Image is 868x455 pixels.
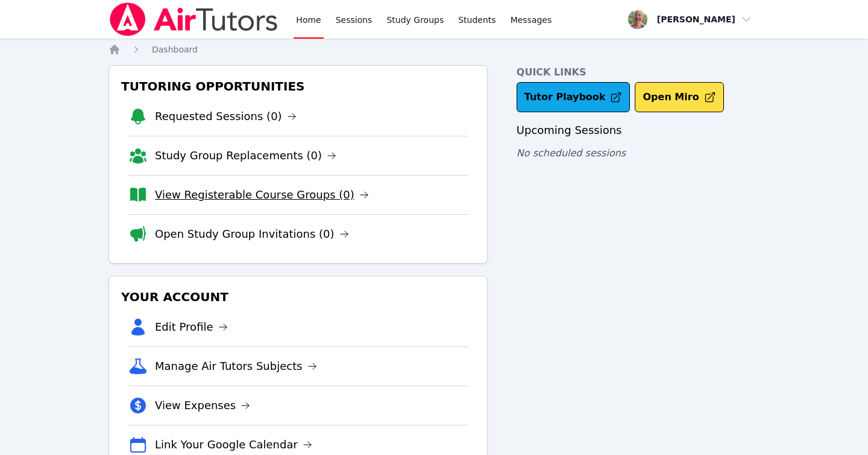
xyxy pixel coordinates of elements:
nav: Breadcrumb [108,43,759,56]
span: No scheduled sessions [517,147,626,159]
a: View Registerable Course Groups (0) [155,186,369,203]
h4: Quick Links [517,65,759,80]
a: Dashboard [152,43,198,56]
a: Manage Air Tutors Subjects [155,358,317,375]
h3: Upcoming Sessions [517,122,759,139]
button: Open Miro [635,82,723,112]
a: Link Your Google Calendar [155,436,312,453]
a: View Expenses [155,397,250,414]
a: Tutor Playbook [517,82,631,112]
span: Messages [511,14,552,26]
a: Study Group Replacements (0) [155,147,336,164]
img: Air Tutors [108,2,279,36]
a: Edit Profile [155,319,228,336]
a: Open Study Group Invitations (0) [155,226,349,243]
h3: Tutoring Opportunities [119,75,477,97]
a: Requested Sessions (0) [155,108,297,125]
span: Dashboard [152,45,198,54]
h3: Your Account [119,286,477,308]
